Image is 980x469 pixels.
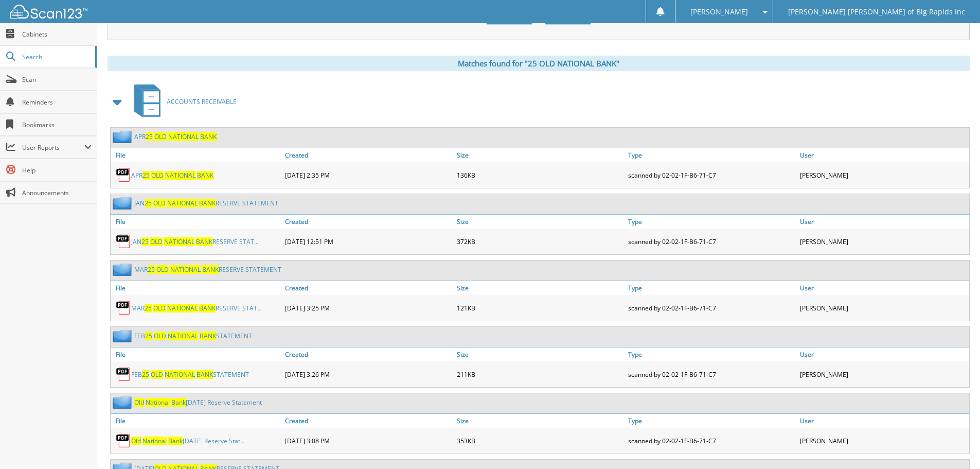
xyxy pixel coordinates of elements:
div: scanned by 02-02-1F-B6-71-C7 [626,298,797,318]
img: scan123-logo-white.svg [10,5,87,19]
img: folder2.png [113,130,134,143]
a: Size [454,348,626,361]
div: [DATE] 3:26 PM [282,364,454,385]
img: PDF.png [116,167,131,183]
a: Created [282,281,454,295]
a: Size [454,148,626,162]
a: Type [626,215,797,229]
div: [DATE] 12:51 PM [282,231,454,252]
span: BANK [197,171,213,180]
a: User [797,414,969,428]
span: ACCOUNTS RECEIVABLE [167,97,237,106]
a: Size [454,414,626,428]
span: Announcements [22,188,92,197]
span: OLD [150,237,163,246]
span: BANK [202,265,219,274]
span: NATIONAL [170,265,201,274]
a: FEB25 OLD NATIONAL BANKSTATEMENT [131,370,249,379]
a: File [111,281,282,295]
div: [PERSON_NAME] [797,165,969,185]
a: User [797,281,969,295]
span: 25 [148,265,155,274]
span: National [142,437,167,445]
span: 25 [145,304,152,312]
a: ACCOUNTS RECEIVABLE [128,81,237,122]
img: PDF.png [116,300,131,316]
div: 353KB [454,430,626,451]
a: Size [454,281,626,295]
img: folder2.png [113,329,134,342]
img: folder2.png [113,396,134,409]
div: scanned by 02-02-1F-B6-71-C7 [626,165,797,185]
span: Bank [168,437,183,445]
span: 25 [142,370,149,379]
span: OLD [154,332,166,340]
span: Search [22,53,90,61]
div: [DATE] 2:35 PM [282,165,454,185]
span: 25 [146,132,153,141]
img: PDF.png [116,234,131,249]
a: User [797,148,969,162]
a: Type [626,148,797,162]
div: Matches found for "25 OLD NATIONAL BANK" [108,56,970,71]
img: PDF.png [116,367,131,382]
span: BANK [199,199,216,207]
div: [DATE] 3:25 PM [282,298,454,318]
div: scanned by 02-02-1F-B6-71-C7 [626,231,797,252]
img: folder2.png [113,197,134,210]
span: Bookmarks [22,120,92,129]
span: NATIONAL [167,199,198,207]
a: Created [282,148,454,162]
div: 372KB [454,231,626,252]
div: 136KB [454,165,626,185]
div: [DATE] 3:08 PM [282,430,454,451]
span: OLD [153,199,166,207]
div: 121KB [454,298,626,318]
a: APR25 OLD NATIONAL BANK [134,132,217,141]
span: OLD [156,265,169,274]
span: BANK [197,370,213,379]
div: [PERSON_NAME] [797,231,969,252]
div: scanned by 02-02-1F-B6-71-C7 [626,430,797,451]
a: Type [626,348,797,361]
span: BANK [199,304,216,312]
span: Old [131,437,141,445]
span: NATIONAL [167,304,198,312]
a: Size [454,215,626,229]
a: Created [282,414,454,428]
a: File [111,215,282,229]
a: Created [282,348,454,361]
span: Scan [22,75,92,84]
div: scanned by 02-02-1F-B6-71-C7 [626,364,797,385]
span: OLD [153,304,166,312]
span: [PERSON_NAME] [PERSON_NAME] of Big Rapids Inc [788,9,965,15]
a: FEB25 OLD NATIONAL BANKSTATEMENT [134,332,252,340]
span: [PERSON_NAME] [690,9,748,15]
span: 25 [142,171,150,180]
a: File [111,414,282,428]
div: [PERSON_NAME] [797,430,969,451]
span: 25 [141,237,149,246]
a: JAN25 OLD NATIONAL BANKRESERVE STAT... [131,237,259,246]
a: User [797,215,969,229]
span: BANK [196,237,212,246]
span: Bank [171,398,186,407]
a: File [111,148,282,162]
span: Cabinets [22,30,92,39]
span: Reminders [22,98,92,107]
span: 25 [145,332,152,340]
span: OLD [151,171,164,180]
a: Old National Bank[DATE] Reserve Statement [134,398,262,407]
span: User Reports [22,143,84,152]
div: [PERSON_NAME] [797,364,969,385]
span: BANK [200,332,216,340]
a: File [111,348,282,361]
div: [PERSON_NAME] [797,298,969,318]
span: NATIONAL [168,132,199,141]
a: APR25 OLD NATIONAL BANK [131,171,213,180]
div: 211KB [454,364,626,385]
img: folder2.png [113,263,134,276]
span: Help [22,166,92,175]
a: Created [282,215,454,229]
a: User [797,348,969,361]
